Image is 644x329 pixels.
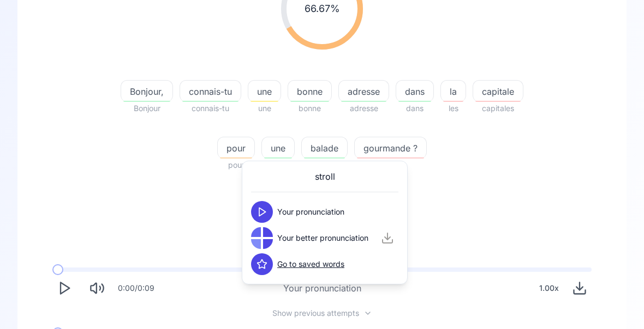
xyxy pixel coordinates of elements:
[301,159,348,172] span: balade
[261,137,295,159] button: une
[288,102,332,115] span: bonne
[277,206,344,217] span: Your pronunciation
[180,102,241,115] span: connais-tu
[355,142,426,155] span: gourmande ?
[440,102,466,115] span: les
[288,85,331,98] span: bonne
[473,102,523,115] span: capitales
[338,102,389,115] span: adresse
[354,137,427,159] button: gourmande ?
[441,85,466,98] span: la
[121,85,172,98] span: Bonjour,
[315,170,335,183] span: stroll
[85,276,109,300] button: Mute
[338,80,389,102] button: adresse
[272,308,359,319] span: Show previous attempts
[283,282,361,295] div: Your pronunciation
[568,276,592,300] button: Download audio
[218,142,254,155] span: pour
[440,80,466,102] button: la
[261,159,295,172] span: une
[301,137,348,159] button: balade
[473,80,523,102] button: capitale
[121,102,173,115] span: Bonjour
[288,80,332,102] button: bonne
[473,85,523,98] span: capitale
[396,80,434,102] button: dans
[217,159,255,172] span: pour
[118,283,154,294] div: 0:00 / 0:09
[277,233,368,243] span: Your better pronunciation
[248,80,281,102] button: une
[52,276,76,300] button: Play
[217,137,255,159] button: pour
[277,259,344,270] a: Go to saved words
[339,85,389,98] span: adresse
[264,309,381,318] button: Show previous attempts
[396,102,434,115] span: dans
[396,85,433,98] span: dans
[180,80,241,102] button: connais-tu
[305,1,340,16] span: 66.67 %
[180,85,241,98] span: connais-tu
[121,80,173,102] button: Bonjour,
[302,142,347,155] span: balade
[262,142,294,155] span: une
[248,85,281,98] span: une
[535,277,563,299] div: 1.00 x
[248,102,281,115] span: une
